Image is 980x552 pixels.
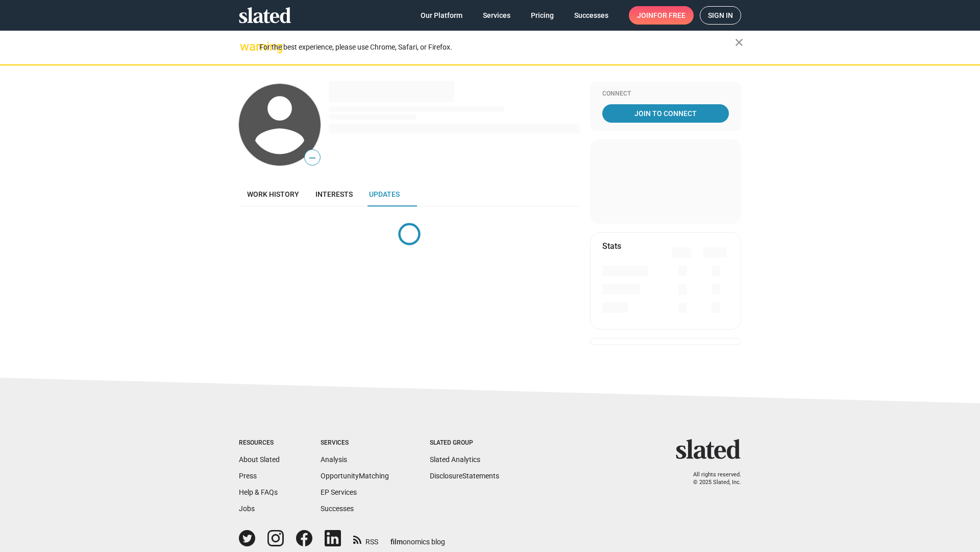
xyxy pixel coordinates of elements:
a: Sign in [700,6,741,25]
span: Work history [247,190,299,198]
a: Analysis [321,455,347,464]
span: Our Platform [421,6,462,25]
a: Slated Analytics [430,455,480,464]
span: Updates [369,190,400,198]
span: Pricing [531,6,554,25]
div: Slated Group [430,439,499,447]
mat-icon: close [733,36,745,49]
span: film [390,538,403,546]
a: Help & FAQs [239,488,278,496]
a: Join To Connect [602,104,729,123]
a: Press [239,472,257,480]
a: Work history [239,182,307,206]
span: Successes [574,6,608,25]
div: For the best experience, please use Chrome, Safari, or Firefox. [259,40,735,54]
span: Interests [315,190,353,198]
a: Updates [361,182,408,206]
a: RSS [353,531,378,547]
div: Resources [239,439,280,447]
a: filmonomics blog [390,529,445,547]
a: Successes [321,504,354,513]
a: Successes [566,6,617,25]
span: Services [483,6,510,25]
span: for free [653,6,685,25]
a: EP Services [321,488,357,496]
span: Join [637,6,685,25]
div: Services [321,439,389,447]
a: Pricing [523,6,562,25]
div: Connect [602,90,729,98]
span: Sign in [708,7,733,24]
a: Jobs [239,504,255,513]
mat-card-title: Stats [602,241,621,251]
a: Joinfor free [629,6,694,25]
span: — [305,151,320,165]
p: All rights reserved. © 2025 Slated, Inc. [682,471,741,486]
a: OpportunityMatching [321,472,389,480]
a: Interests [307,182,361,206]
mat-icon: warning [240,40,252,53]
a: About Slated [239,455,280,464]
a: Services [475,6,519,25]
a: DisclosureStatements [430,472,499,480]
a: Our Platform [412,6,471,25]
span: Join To Connect [604,104,727,123]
